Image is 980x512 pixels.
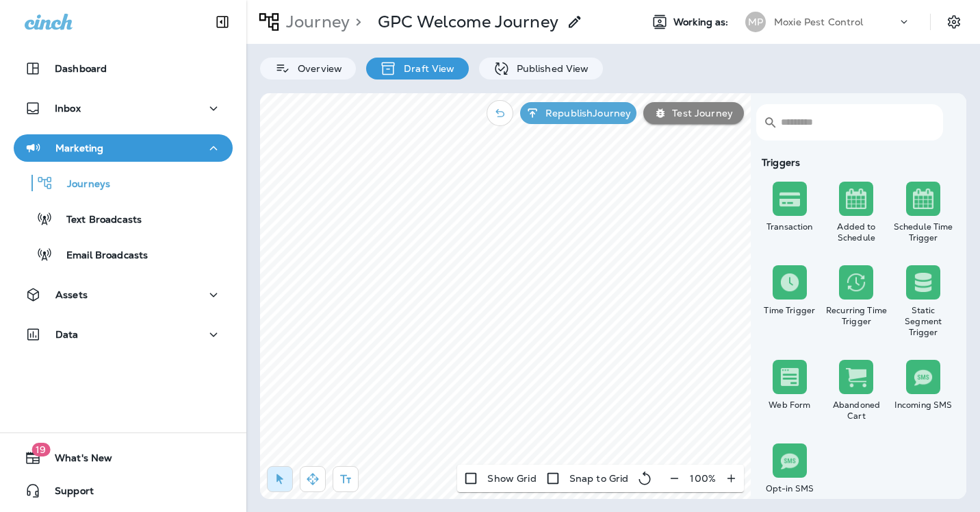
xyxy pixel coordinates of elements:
[41,485,94,502] span: Support
[643,102,744,124] button: Test Journey
[487,473,536,484] p: Show Grid
[14,55,233,82] button: Dashboard
[14,240,233,269] button: Email Broadcasts
[378,12,558,32] p: GPC Welcome Journey
[291,63,342,74] p: Overview
[759,400,821,411] div: Web Form
[540,108,631,119] p: Republish Journey
[826,305,888,327] div: Recurring Time Trigger
[826,221,888,243] div: Added to Schedule
[759,221,821,232] div: Transaction
[14,321,233,348] button: Data
[203,8,242,36] button: Collapse Sidebar
[41,452,112,469] span: What's New
[14,204,233,233] button: Text Broadcasts
[53,249,148,263] p: Email Broadcasts
[281,12,350,32] p: Journey
[55,289,88,300] p: Assets
[55,103,81,114] p: Inbox
[31,443,50,456] span: 19
[569,473,629,484] p: Snap to Grid
[759,483,821,494] div: Opt-in SMS
[14,444,233,472] button: 19What's New
[942,10,966,34] button: Settings
[745,12,766,32] div: MP
[350,12,361,32] p: >
[892,305,954,338] div: Static Segment Trigger
[826,400,888,422] div: Abandoned Cart
[55,143,103,154] p: Marketing
[892,221,954,243] div: Schedule Time Trigger
[14,134,233,162] button: Marketing
[756,157,957,168] div: Triggers
[14,281,233,308] button: Assets
[14,477,233,504] button: Support
[520,102,636,124] button: RepublishJourney
[774,16,864,27] p: Moxie Pest Control
[14,95,233,122] button: Inbox
[690,473,716,484] p: 100 %
[53,178,110,191] p: Journeys
[667,108,733,119] p: Test Journey
[14,169,233,197] button: Journeys
[55,63,107,74] p: Dashboard
[759,305,821,316] div: Time Trigger
[397,63,454,74] p: Draft View
[53,214,142,227] p: Text Broadcasts
[892,400,954,411] div: Incoming SMS
[510,63,589,74] p: Published View
[673,16,732,28] span: Working as:
[55,329,79,340] p: Data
